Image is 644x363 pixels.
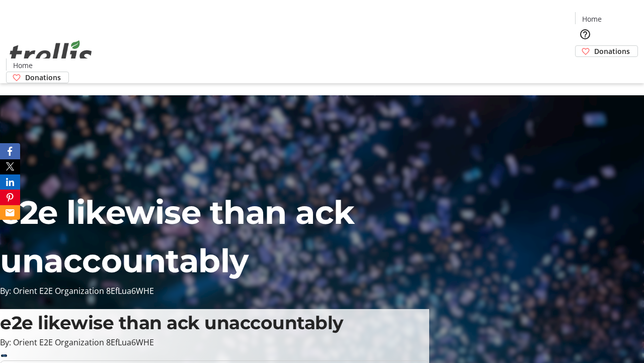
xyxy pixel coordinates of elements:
[13,60,33,71] span: Home
[582,14,602,24] span: Home
[25,72,61,83] span: Donations
[575,45,638,57] a: Donations
[6,72,69,83] a: Donations
[575,24,595,44] button: Help
[6,29,96,80] img: Orient E2E Organization 8EfLua6WHE's Logo
[7,60,39,71] a: Home
[575,57,595,77] button: Cart
[576,14,608,24] a: Home
[594,46,630,56] span: Donations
